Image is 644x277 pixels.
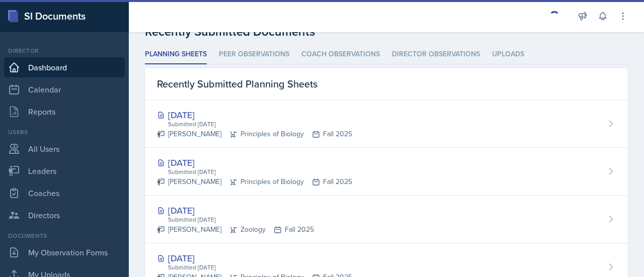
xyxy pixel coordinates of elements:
a: Coaches [4,183,125,203]
div: [DATE] [157,156,352,169]
div: [PERSON_NAME] Zoology Fall 2025 [157,224,314,235]
a: All Users [4,139,125,159]
a: [DATE] Submitted [DATE] [PERSON_NAME]Principles of BiologyFall 2025 [145,148,628,196]
li: Coach Observations [301,45,380,64]
li: Peer Observations [219,45,289,64]
a: Leaders [4,161,125,181]
div: Director [4,46,125,55]
li: Planning Sheets [145,45,207,64]
li: Uploads [492,45,524,64]
div: [DATE] [157,251,352,265]
a: Calendar [4,79,125,100]
div: Recently Submitted Planning Sheets [145,68,628,100]
div: Submitted [DATE] [167,215,314,224]
a: Reports [4,102,125,122]
a: [DATE] Submitted [DATE] [PERSON_NAME]ZoologyFall 2025 [145,196,628,243]
a: My Observation Forms [4,242,125,262]
div: [DATE] [157,108,352,122]
li: Director Observations [392,45,480,64]
div: [PERSON_NAME] Principles of Biology Fall 2025 [157,176,352,187]
div: Submitted [DATE] [167,263,352,272]
a: Directors [4,205,125,225]
div: [PERSON_NAME] Principles of Biology Fall 2025 [157,129,352,139]
a: Dashboard [4,57,125,77]
div: Users [4,128,125,137]
div: Documents [4,231,125,240]
div: Submitted [DATE] [167,120,352,129]
div: [DATE] [157,204,314,217]
div: Submitted [DATE] [167,167,352,176]
a: [DATE] Submitted [DATE] [PERSON_NAME]Principles of BiologyFall 2025 [145,100,628,148]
